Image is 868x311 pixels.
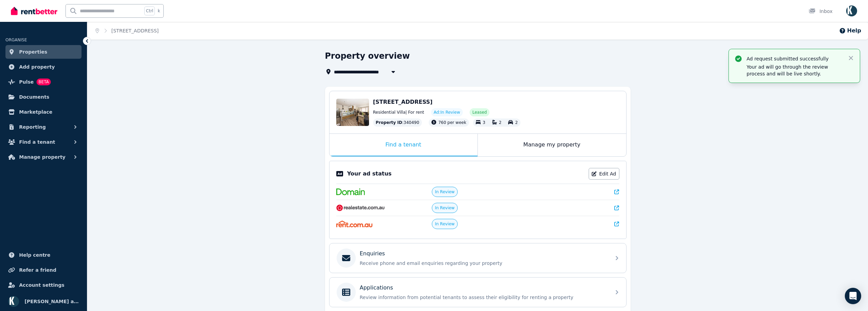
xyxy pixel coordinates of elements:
span: Add property [19,63,55,71]
span: 2 [499,120,502,125]
p: Receive phone and email enquiries regarding your property [360,260,607,267]
img: Omid Ferdowsian as trustee for The Ferdowsian Trust [8,296,19,307]
span: Account settings [19,281,64,289]
a: ApplicationsReview information from potential tenants to assess their eligibility for renting a p... [329,278,626,307]
a: Edit Ad [589,168,619,180]
span: Ad: In Review [434,110,460,115]
a: [STREET_ADDRESS] [112,28,159,33]
img: RealEstate.com.au [336,204,385,211]
a: Refer a friend [5,263,82,277]
span: Marketplace [19,108,52,116]
div: Find a tenant [329,134,477,156]
span: Property ID [376,120,402,125]
img: Omid Ferdowsian as trustee for The Ferdowsian Trust [846,5,857,16]
span: Refer a friend [19,266,56,274]
span: Manage property [19,153,65,161]
img: RentBetter [11,6,57,16]
div: : 340490 [373,118,422,127]
nav: Breadcrumb [87,22,167,40]
span: Leased [472,110,487,115]
span: 3 [483,120,485,125]
span: Ctrl [144,6,155,15]
span: k [158,8,160,14]
span: 760 per week [438,120,466,125]
button: Manage property [5,150,82,164]
button: Find a tenant [5,135,82,149]
p: Your ad will go through the review process and will be live shortly. [747,63,842,77]
span: Documents [19,93,49,101]
p: Applications [360,284,393,292]
span: Help centre [19,251,50,259]
a: EnquiriesReceive phone and email enquiries regarding your property [329,243,626,273]
div: Manage my property [478,134,626,156]
img: Rent.com.au [336,221,373,227]
span: In Review [435,189,455,195]
span: [STREET_ADDRESS] [373,99,433,105]
span: Pulse [19,78,34,86]
span: BETA [36,79,51,85]
h1: Property overview [325,51,410,61]
p: Ad request submitted successfully [747,55,842,62]
a: Properties [5,45,82,59]
div: Open Intercom Messenger [845,288,861,304]
span: Residential Villa | For rent [373,110,424,115]
span: In Review [435,205,455,211]
span: In Review [435,221,455,227]
img: Domain.com.au [336,188,365,195]
span: Reporting [19,123,46,131]
a: Help centre [5,248,82,262]
span: 2 [515,120,518,125]
a: Account settings [5,278,82,292]
button: Reporting [5,120,82,134]
span: [PERSON_NAME] as trustee for The Ferdowsian Trust [25,297,79,306]
a: Add property [5,60,82,74]
p: Enquiries [360,250,385,258]
p: Your ad status [347,170,392,178]
a: Marketplace [5,105,82,119]
button: Help [839,27,861,35]
span: Properties [19,48,47,56]
p: Review information from potential tenants to assess their eligibility for renting a property [360,294,607,301]
span: ORGANISE [5,38,27,42]
span: Find a tenant [19,138,55,146]
a: PulseBETA [5,75,82,89]
div: Inbox [809,8,833,15]
a: Documents [5,90,82,104]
